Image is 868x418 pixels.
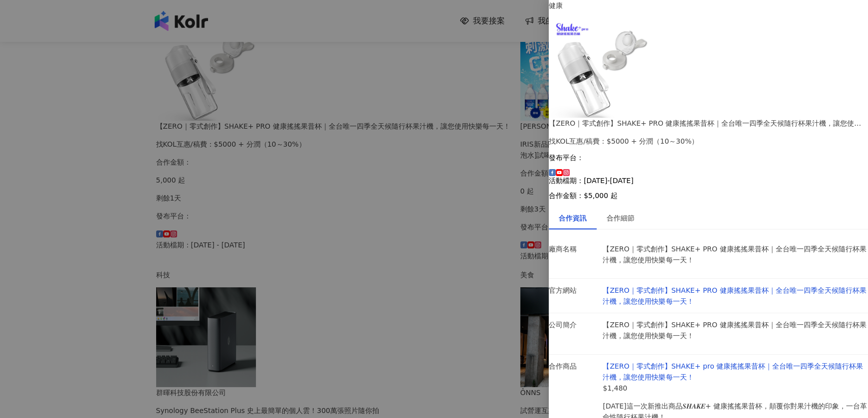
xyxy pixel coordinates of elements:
p: 活動檔期：[DATE]-[DATE] [549,177,868,185]
p: 【ZERO｜零式創作】SHAKE+ PRO 健康搖搖果昔杯｜全台唯一四季全天候隨行杯果汁機，讓您使用快樂每一天！ [603,319,868,341]
p: 【ZERO｜零式創作】SHAKE+ PRO 健康搖搖果昔杯｜全台唯一四季全天候隨行杯果汁機，讓您使用快樂每一天！ [603,243,868,265]
p: $1,480 [603,383,868,394]
p: 合作金額： $5,000 起 [549,192,868,200]
p: 發布平台： [549,154,868,162]
div: 找KOL互惠/稿費：$5000 + 分潤（10～30%） [549,136,868,147]
a: 【ZERO｜零式創作】SHAKE+ pro 健康搖搖果昔杯｜全台唯一四季全天候隨行杯果汁機，讓您使用快樂每一天！ [603,362,863,381]
p: 官方網站 [549,285,598,296]
a: 【ZERO｜零式創作】SHAKE+ PRO 健康搖搖果昔杯｜全台唯一四季全天候隨行杯果汁機，讓您使用快樂每一天！ [603,286,866,305]
div: 【ZERO｜零式創作】SHAKE+ PRO 健康搖搖果昔杯｜全台唯一四季全天候隨行杯果汁機，讓您使用快樂每一天！ [549,118,868,129]
p: 公司簡介 [549,319,598,330]
p: 廠商名稱 [549,243,598,254]
div: 合作細節 [607,212,635,223]
div: 合作資訊 [559,212,587,223]
img: 【ZERO｜零式創作】SHAKE+ pro 健康搖搖果昔杯｜全台唯一四季全天候隨行杯果汁機，讓您使用快樂每一天！ [549,18,649,118]
p: 合作商品 [549,361,598,372]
